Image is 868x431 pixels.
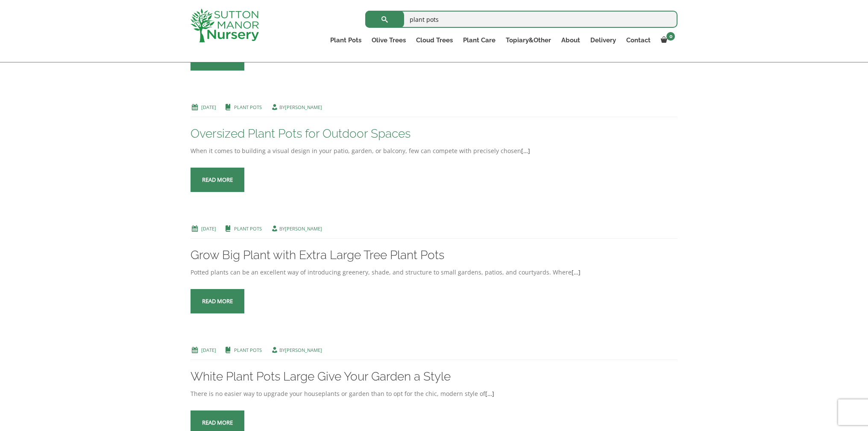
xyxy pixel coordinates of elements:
[201,347,216,353] a: [DATE]
[270,225,322,232] span: by
[411,34,458,46] a: Cloud Trees
[501,34,556,46] a: Topiary&Other
[191,369,451,384] a: White Plant Pots Large Give Your Garden a Style
[191,289,244,313] a: Read more
[285,347,322,353] a: [PERSON_NAME]
[191,267,677,277] div: Potted plants can be an excellent way of introducing greenery, shade, and structure to small gard...
[572,268,581,276] a: […]
[201,225,216,232] a: [DATE]
[191,127,411,141] a: Oversized Plant Pots for Outdoor Spaces
[191,389,677,399] div: There is no easier way to upgrade your houseplants or garden than to opt for the chic, modern sty...
[285,225,322,232] a: [PERSON_NAME]
[556,34,585,46] a: About
[191,146,677,156] div: When it comes to building a visual design in your patio, garden, or balcony, few can compete with...
[234,347,262,353] a: Plant Pots
[365,11,677,28] input: Search...
[191,248,444,262] a: Grow Big Plant with Extra Large Tree Plant Pots
[191,9,259,42] img: logo
[585,34,621,46] a: Delivery
[485,390,494,398] a: […]
[521,147,530,155] a: […]
[458,34,501,46] a: Plant Care
[234,225,262,232] a: Plant Pots
[621,34,656,46] a: Contact
[270,347,322,353] span: by
[234,104,262,110] a: Plant Pots
[666,32,675,41] span: 0
[191,168,244,192] a: Read more
[367,34,411,46] a: Olive Trees
[656,34,677,46] a: 0
[201,104,216,110] a: [DATE]
[285,104,322,110] a: [PERSON_NAME]
[270,104,322,110] span: by
[325,34,367,46] a: Plant Pots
